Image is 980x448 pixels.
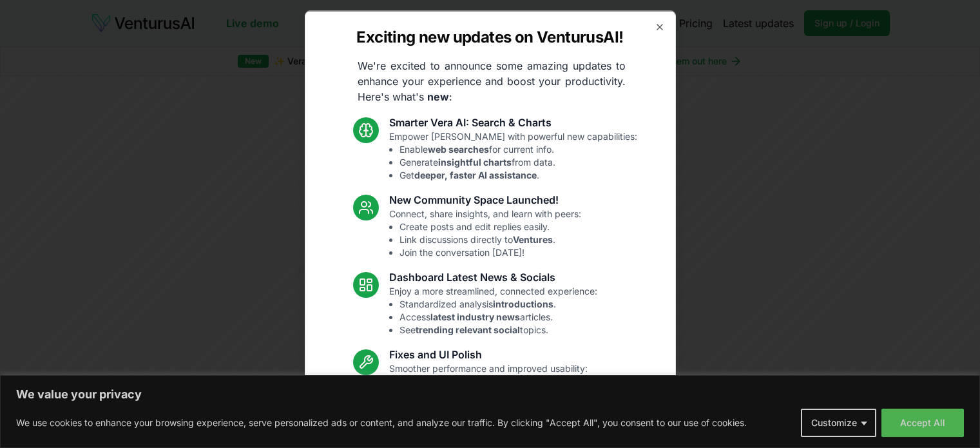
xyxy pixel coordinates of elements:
p: We're excited to announce some amazing updates to enhance your experience and boost your producti... [347,57,636,104]
li: Standardized analysis . [399,297,597,310]
h2: Exciting new updates on VenturusAI! [356,26,623,47]
li: Create posts and edit replies easily. [399,220,581,233]
h3: Dashboard Latest News & Socials [389,269,597,284]
li: Resolved Vera chart loading issue. [399,375,588,387]
li: Link discussions directly to . [399,233,581,246]
strong: insightful charts [438,156,512,167]
li: Fixed mobile chat & sidebar glitches. [399,387,588,400]
li: Enhanced overall UI consistency. [399,400,588,413]
li: See topics. [399,323,597,336]
li: Access articles. [399,310,597,323]
h3: New Community Space Launched! [389,191,581,207]
strong: introductions [493,298,553,309]
li: Join the conversation [DATE]! [399,246,581,258]
li: Generate from data. [399,155,637,168]
strong: Ventures [513,233,553,244]
strong: latest industry news [430,311,520,322]
li: Enable for current info. [399,142,637,155]
p: Empower [PERSON_NAME] with powerful new capabilities: [389,130,637,181]
p: Enjoy a more streamlined, connected experience: [389,284,597,336]
h3: Smarter Vera AI: Search & Charts [389,114,637,130]
li: Get . [399,168,637,181]
strong: new [427,90,449,102]
h3: Fixes and UI Polish [389,346,588,362]
p: Connect, share insights, and learn with peers: [389,207,581,258]
strong: trending relevant social [416,324,520,335]
p: Smoother performance and improved usability: [389,362,588,413]
strong: deeper, faster AI assistance [414,169,537,180]
strong: web searches [428,143,489,154]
